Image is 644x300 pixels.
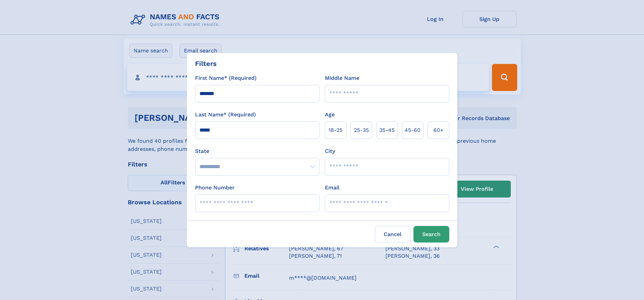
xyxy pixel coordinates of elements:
[413,226,449,243] button: Search
[354,126,369,134] span: 25‑35
[325,111,335,119] label: Age
[195,74,257,82] label: First Name* (Required)
[405,126,421,134] span: 45‑60
[325,74,359,82] label: Middle Name
[325,147,335,155] label: City
[195,59,217,69] div: Filters
[195,147,319,155] label: State
[433,126,444,134] span: 60+
[195,111,256,119] label: Last Name* (Required)
[325,184,339,192] label: Email
[195,184,235,192] label: Phone Number
[329,126,342,134] span: 18‑25
[379,126,395,134] span: 35‑45
[375,226,411,243] label: Cancel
